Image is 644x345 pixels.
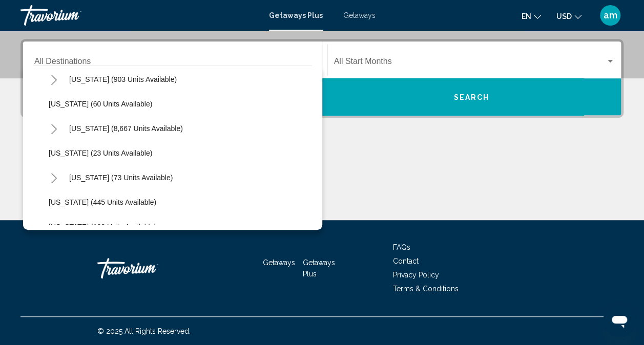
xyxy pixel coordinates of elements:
[49,198,156,206] span: [US_STATE] (445 units available)
[603,304,636,337] iframe: Button to launch messaging window
[522,12,531,20] span: en
[64,117,188,140] button: [US_STATE] (8,667 units available)
[20,5,259,26] a: Travorium
[453,93,489,101] span: Search
[23,41,621,115] div: Search widget
[393,243,410,251] a: FAQs
[44,69,64,90] button: Toggle Colorado (903 units available)
[64,166,178,189] button: [US_STATE] (73 units available)
[556,12,572,20] span: USD
[263,258,295,267] a: Getaways
[49,223,156,231] span: [US_STATE] (102 units available)
[44,118,64,139] button: Toggle Florida (8,667 units available)
[44,92,157,116] button: [US_STATE] (60 units available)
[556,9,581,24] button: Change currency
[69,174,173,182] span: [US_STATE] (73 units available)
[69,124,183,133] span: [US_STATE] (8,667 units available)
[44,167,64,188] button: Toggle Hawaii (73 units available)
[393,257,419,265] a: Contact
[604,10,617,20] span: am
[522,9,541,24] button: Change language
[44,190,161,214] button: [US_STATE] (445 units available)
[64,68,182,91] button: [US_STATE] (903 units available)
[44,141,157,165] button: [US_STATE] (23 units available)
[69,75,177,83] span: [US_STATE] (903 units available)
[322,78,621,115] button: Search
[44,215,161,239] button: [US_STATE] (102 units available)
[393,271,439,279] a: Privacy Policy
[97,327,191,335] span: © 2025 All Rights Reserved.
[97,253,200,284] a: Travorium
[393,285,459,293] a: Terms & Conditions
[269,11,323,19] a: Getaways Plus
[49,100,152,108] span: [US_STATE] (60 units available)
[303,258,335,278] a: Getaways Plus
[49,149,152,157] span: [US_STATE] (23 units available)
[597,5,624,26] button: User Menu
[343,11,376,19] a: Getaways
